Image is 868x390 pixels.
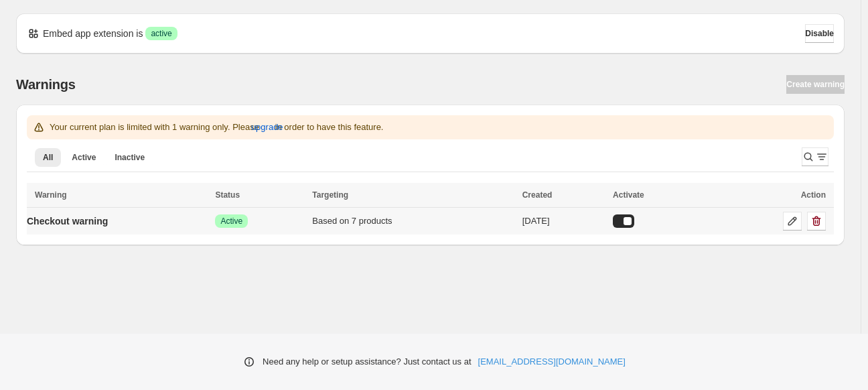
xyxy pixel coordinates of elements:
a: Checkout warning [27,210,108,232]
span: Inactive [115,152,145,163]
span: active [151,28,171,39]
h2: Warnings [16,76,76,92]
p: Your current plan is limited with 1 warning only. Please in order to have this feature. [50,121,383,134]
div: [DATE] [522,214,605,228]
button: upgrade [251,117,283,138]
button: Disable [805,24,834,43]
a: [EMAIL_ADDRESS][DOMAIN_NAME] [478,355,626,369]
p: Checkout warning [27,214,108,228]
span: Disable [805,28,834,39]
span: Active [220,216,242,226]
span: Targeting [312,190,348,200]
button: Search and filter results [802,147,828,166]
p: Embed app extension is [43,27,143,40]
span: upgrade [251,121,283,134]
span: Action [801,190,826,200]
span: Activate [613,190,644,200]
span: Warning [35,190,67,200]
div: Based on 7 products [312,214,514,228]
span: Created [522,190,553,200]
span: All [43,152,53,163]
span: Status [215,190,240,200]
span: Active [72,152,96,163]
